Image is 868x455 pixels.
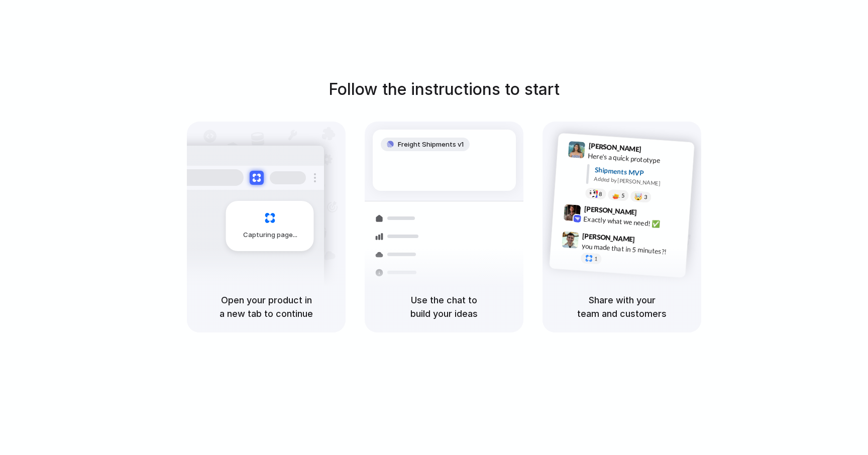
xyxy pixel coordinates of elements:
span: 9:41 AM [644,145,665,157]
span: Capturing page [243,230,299,240]
h1: Follow the instructions to start [329,77,560,101]
div: you made that in 5 minutes?! [581,241,682,258]
span: Freight Shipments v1 [398,140,464,150]
span: 5 [621,192,625,198]
span: [PERSON_NAME] [588,140,641,155]
span: 8 [599,191,602,196]
h5: Use the chat to build your ideas [377,293,511,320]
span: 9:47 AM [638,235,659,247]
h5: Open your product in a new tab to continue [199,293,334,320]
div: Exactly what we need! ✅ [583,213,684,231]
span: [PERSON_NAME] [582,230,635,245]
div: 🤯 [634,193,643,200]
span: 1 [594,256,598,262]
span: [PERSON_NAME] [584,203,637,217]
span: 3 [644,194,647,200]
div: Shipments MVP [594,164,687,181]
div: Here's a quick prototype [588,150,688,167]
span: 9:42 AM [640,208,661,220]
h5: Share with your team and customers [555,293,689,320]
div: Added by [PERSON_NAME] [594,175,686,189]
